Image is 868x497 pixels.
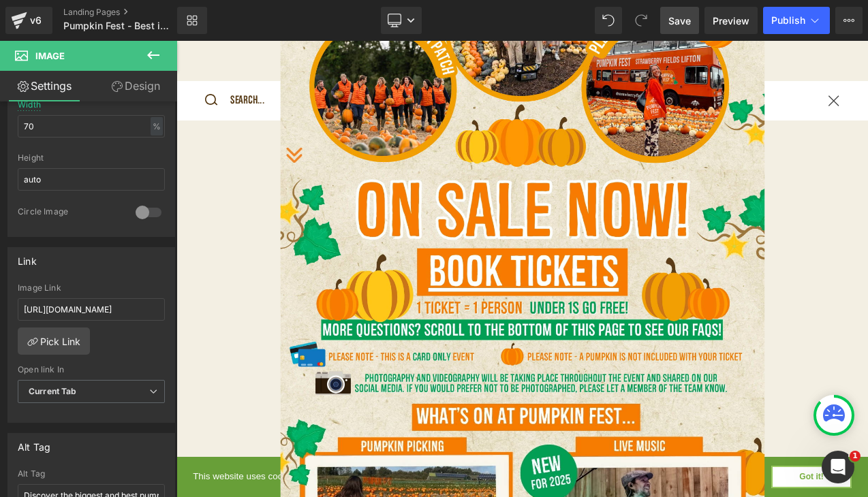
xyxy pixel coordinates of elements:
[850,451,861,462] span: 1
[835,7,863,34] button: More
[18,206,122,221] div: Circle Image
[713,14,749,28] span: Preview
[35,50,65,61] span: Image
[18,153,165,163] div: Height
[668,14,691,28] span: Save
[771,15,805,26] span: Publish
[704,7,758,34] a: Preview
[151,117,163,135] div: %
[18,283,165,293] div: Image Link
[18,327,90,355] a: Pick Link
[27,12,44,29] div: v6
[18,469,165,479] div: Alt Tag
[18,434,50,453] div: Alt Tag
[18,168,165,191] input: auto
[177,7,207,34] a: New Library
[5,7,52,34] a: v6
[124,153,701,425] img: Discover the biggest and best pumpkin festival in Devon & Cornwall, and South West! Pumpkin Fest ...
[18,298,165,321] input: https://your-shop.myshopify.com
[29,386,77,396] b: Current Tab
[18,100,41,110] div: Width
[91,71,180,101] a: Design
[18,365,165,374] div: Open link In
[63,20,174,31] span: Pumpkin Fest - Best in the [GEOGRAPHIC_DATA]!
[822,451,854,483] iframe: Intercom live chat
[63,7,200,18] a: Landing Pages
[18,115,165,138] input: auto
[763,7,830,34] button: Publish
[18,248,37,267] div: Link
[595,7,622,34] button: Undo
[627,7,655,34] button: Redo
